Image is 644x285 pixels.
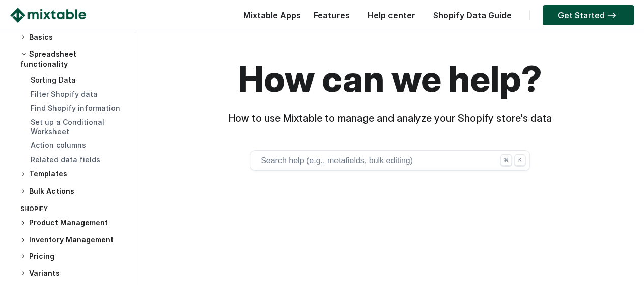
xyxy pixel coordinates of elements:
[31,103,120,112] a: Find Shopify information
[31,90,98,98] a: Filter Shopify data
[428,10,517,20] a: Shopify Data Guide
[20,251,125,262] h3: Pricing
[362,10,421,20] a: Help center
[20,186,125,197] h3: Bulk Actions
[20,203,125,218] div: Shopify
[514,154,525,166] div: K
[20,49,125,69] h3: Spreadsheet functionality
[31,118,104,136] a: Set up a Conditional Worksheet
[543,5,634,25] a: Get Started
[31,141,86,149] a: Action columns
[309,10,355,20] a: Features
[238,8,301,28] div: Mixtable Apps
[605,12,619,18] img: arrow-right.svg
[141,56,639,102] h1: How can we help?
[500,154,512,166] div: ⌘
[10,8,86,23] img: Mixtable logo
[20,218,125,228] h3: Product Management
[31,155,100,164] a: Related data fields
[250,150,530,171] button: Search help (e.g., metafields, bulk editing) ⌘ K
[31,75,76,84] a: Sorting Data
[20,268,125,279] h3: Variants
[20,235,125,245] h3: Inventory Management
[20,169,125,179] h3: Templates
[20,32,125,43] h3: Basics
[141,112,639,125] h3: How to use Mixtable to manage and analyze your Shopify store's data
